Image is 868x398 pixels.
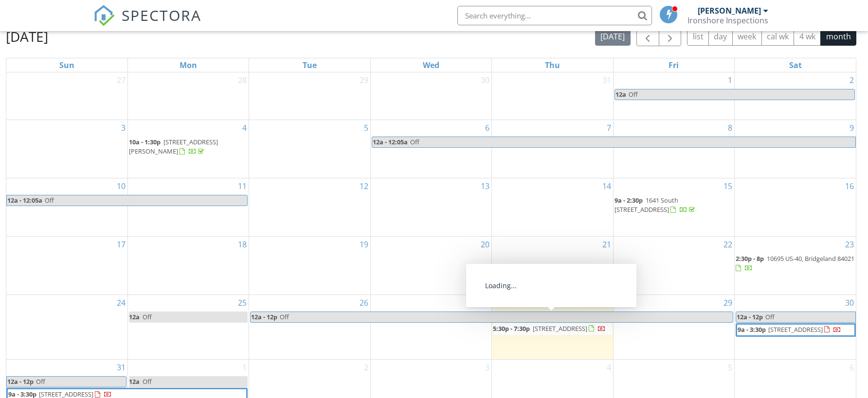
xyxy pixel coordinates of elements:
a: Go to August 29, 2025 [722,295,734,311]
button: month [820,27,856,46]
span: 12a - 12:05a [372,137,408,147]
td: Go to August 28, 2025 [492,294,613,359]
a: Go to August 7, 2025 [605,120,613,136]
td: Go to August 30, 2025 [735,294,856,359]
td: Go to August 10, 2025 [6,178,127,236]
button: cal wk [761,27,795,46]
a: Go to August 2, 2025 [848,72,856,88]
td: Go to August 12, 2025 [249,178,370,236]
a: Thursday [543,58,562,72]
button: [DATE] [595,27,631,46]
a: 2:30p - 8p 10695 US-40, Bridgeland 84021 [736,254,854,272]
span: 9a - 2:30p [615,196,643,205]
a: 5:30p - 7:30p [STREET_ADDRESS] [493,324,606,333]
span: Off [280,312,289,321]
span: Off [36,377,45,386]
div: [PERSON_NAME] [698,6,761,16]
td: Go to August 17, 2025 [6,236,127,294]
td: Go to August 13, 2025 [370,178,491,236]
a: 9a - 3:30p [STREET_ADDRESS] [737,325,854,335]
a: Go to August 19, 2025 [358,237,370,252]
a: SPECTORA [93,13,201,34]
span: Off [143,312,152,321]
span: [STREET_ADDRESS] [533,324,587,333]
span: Off [45,196,54,205]
span: [STREET_ADDRESS][PERSON_NAME] [129,138,218,156]
h2: [DATE] [6,27,48,46]
a: Go to August 8, 2025 [726,120,734,136]
button: Previous month [636,26,659,46]
a: Go to July 27, 2025 [115,72,127,88]
a: 2:30p - 8p 10695 US-40, Bridgeland 84021 [736,253,855,274]
a: Go to August 1, 2025 [726,72,734,88]
span: 12a [129,312,140,321]
td: Go to August 4, 2025 [127,120,249,178]
td: Go to July 31, 2025 [492,72,613,120]
a: Tuesday [301,58,319,72]
td: Go to August 24, 2025 [6,294,127,359]
a: Go to September 6, 2025 [848,360,856,375]
td: Go to August 8, 2025 [613,120,734,178]
td: Go to August 21, 2025 [492,236,613,294]
span: 2:30p - 8p [736,254,764,263]
a: Go to August 26, 2025 [358,295,370,311]
span: 12a - 12p [7,377,34,387]
a: Go to August 25, 2025 [236,295,249,311]
td: Go to August 25, 2025 [127,294,249,359]
a: Wednesday [421,58,441,72]
span: 12a - 12:05a [7,195,43,206]
span: SPECTORA [122,5,201,25]
span: Off [765,312,775,321]
a: Go to August 16, 2025 [843,178,856,194]
td: Go to July 27, 2025 [6,72,127,120]
td: Go to August 23, 2025 [735,236,856,294]
span: Off [629,90,638,99]
a: Go to August 10, 2025 [115,178,127,194]
a: Go to September 2, 2025 [362,360,370,375]
td: Go to August 19, 2025 [249,236,370,294]
a: Go to August 9, 2025 [848,120,856,136]
td: Go to August 3, 2025 [6,120,127,178]
a: 5:30p - 7:30p [STREET_ADDRESS] [493,323,612,335]
span: Off [143,377,152,386]
td: Go to August 11, 2025 [127,178,249,236]
a: Go to September 3, 2025 [483,360,491,375]
td: Go to July 30, 2025 [370,72,491,120]
a: Monday [178,58,199,72]
a: Go to September 4, 2025 [605,360,613,375]
td: Go to July 28, 2025 [127,72,249,120]
a: Go to July 28, 2025 [236,72,249,88]
span: 10695 US-40, Bridgeland 84021 [767,254,854,263]
a: Go to August 5, 2025 [362,120,370,136]
a: Go to August 24, 2025 [115,295,127,311]
a: Go to July 31, 2025 [600,72,613,88]
span: 12a [615,89,627,100]
span: Off [410,138,419,146]
span: 12a [129,377,140,386]
td: Go to August 1, 2025 [613,72,734,120]
td: Go to August 27, 2025 [370,294,491,359]
a: 9a - 2:30p 1641 South [STREET_ADDRESS] [615,196,697,214]
td: Go to August 6, 2025 [370,120,491,178]
td: Go to August 26, 2025 [249,294,370,359]
a: Go to August 15, 2025 [722,178,734,194]
a: Sunday [57,58,76,72]
a: Go to August 30, 2025 [843,295,856,311]
a: 9a - 2:30p 1641 South [STREET_ADDRESS] [615,195,733,216]
a: Go to September 5, 2025 [726,360,734,375]
td: Go to August 5, 2025 [249,120,370,178]
button: day [708,27,733,46]
a: 10a - 1:30p [STREET_ADDRESS][PERSON_NAME] [129,138,218,156]
td: Go to August 22, 2025 [613,236,734,294]
a: Go to July 30, 2025 [479,72,491,88]
button: week [732,27,762,46]
td: Go to August 18, 2025 [127,236,249,294]
a: Go to August 28, 2025 [600,295,613,311]
button: Next month [659,26,682,46]
a: Go to September 1, 2025 [240,360,249,375]
span: 5:30p - 7:30p [493,324,530,333]
a: Go to August 14, 2025 [600,178,613,194]
a: Go to August 31, 2025 [115,360,127,375]
a: Go to August 3, 2025 [119,120,127,136]
a: Go to August 12, 2025 [358,178,370,194]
